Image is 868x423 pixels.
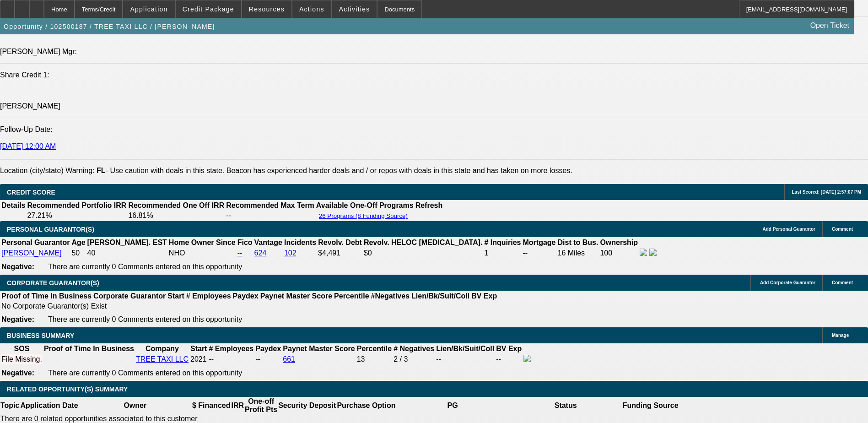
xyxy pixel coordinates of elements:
[167,292,184,300] b: Start
[649,249,657,256] img: linkedin-icon.png
[496,354,522,364] td: --
[336,397,396,414] th: Purchase Option
[192,397,231,414] th: $ Financed
[255,354,281,364] td: --
[20,397,78,414] th: Application Date
[792,190,861,195] span: Last Scored: [DATE] 2:57:07 PM
[249,5,285,13] span: Resources
[7,385,128,393] span: RELATED OPPORTUNITY(S) SUMMARY
[71,239,85,246] b: Age
[226,201,315,210] th: Recommended Max Term
[318,248,362,258] td: $4,491
[183,5,234,13] span: Credit Package
[169,239,236,246] b: Home Owner Since
[284,239,316,246] b: Incidents
[1,201,26,210] th: Details
[254,249,267,257] a: 624
[1,249,62,257] a: [PERSON_NAME]
[43,344,135,353] th: Proof of Time In Business
[394,345,434,352] b: # Negatives
[237,249,243,257] a: --
[260,292,332,300] b: Paynet Master Score
[176,0,241,18] button: Credit Package
[318,239,362,246] b: Revolv. Debt
[7,226,94,233] span: PERSONAL GUARANTOR(S)
[97,167,106,174] b: FL
[1,239,70,246] b: Personal Guarantor
[1,355,42,363] div: File Missing.
[600,239,638,246] b: Ownership
[316,212,410,220] button: 26 Programs (8 Funding Source)
[484,239,521,246] b: # Inquiries
[411,292,469,300] b: Lien/Bk/Suit/Coll
[128,201,225,210] th: Recommended One Off IRR
[231,397,244,414] th: IRR
[48,315,242,323] span: There are currently 0 Comments entered on this opportunity
[558,239,598,246] b: Dist to Bus.
[79,397,192,414] th: Owner
[146,345,179,352] b: Company
[832,227,853,232] span: Comment
[1,369,34,377] b: Negative:
[87,248,167,258] td: 40
[190,354,207,364] td: 2021
[48,369,242,377] span: There are currently 0 Comments entered on this opportunity
[97,167,572,174] label: - Use caution with deals in this state. Beacon has experienced harder deals and / or repos with d...
[190,345,207,352] b: Start
[255,345,281,352] b: Paydex
[27,201,127,210] th: Recommended Portfolio IRR
[283,355,295,363] a: 661
[484,248,521,258] td: 1
[622,397,679,414] th: Funding Source
[254,239,282,246] b: Vantage
[48,263,242,271] span: There are currently 0 Comments entered on this opportunity
[242,0,291,18] button: Resources
[339,5,370,13] span: Activities
[832,280,853,285] span: Comment
[396,397,509,414] th: PG
[640,249,647,256] img: facebook-icon.png
[168,248,236,258] td: NHO
[363,248,483,258] td: $0
[760,280,815,285] span: Add Corporate Guarantor
[364,239,483,246] b: Revolv. HELOC [MEDICAL_DATA].
[1,292,92,301] th: Proof of Time In Business
[523,239,556,246] b: Mortgage
[334,292,369,300] b: Percentile
[226,211,315,220] td: --
[7,332,74,339] span: BUSINESS SUMMARY
[284,249,297,257] a: 102
[278,397,336,414] th: Security Deposit
[233,292,259,300] b: Paydex
[209,345,253,352] b: # Employees
[415,201,443,210] th: Refresh
[436,354,495,364] td: --
[357,345,392,352] b: Percentile
[557,248,599,258] td: 16 Miles
[7,189,55,196] span: CREDIT SCORE
[27,211,127,220] td: 27.21%
[1,315,34,323] b: Negative:
[299,5,324,13] span: Actions
[237,239,253,246] b: Fico
[130,5,167,13] span: Application
[1,344,43,353] th: SOS
[128,211,225,220] td: 16.81%
[357,355,392,363] div: 13
[523,248,556,258] td: --
[71,248,86,258] td: 50
[832,333,849,338] span: Manage
[283,345,355,352] b: Paynet Master Score
[509,397,622,414] th: Status
[87,239,167,246] b: [PERSON_NAME]. EST
[186,292,231,300] b: # Employees
[136,355,189,363] a: TREE TAXI LLC
[1,263,34,271] b: Negative:
[7,279,99,287] span: CORPORATE GUARANTOR(S)
[762,227,815,232] span: Add Personal Guarantor
[209,355,214,363] span: --
[471,292,497,300] b: BV Exp
[244,397,278,414] th: One-off Profit Pts
[93,292,166,300] b: Corporate Guarantor
[371,292,410,300] b: #Negatives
